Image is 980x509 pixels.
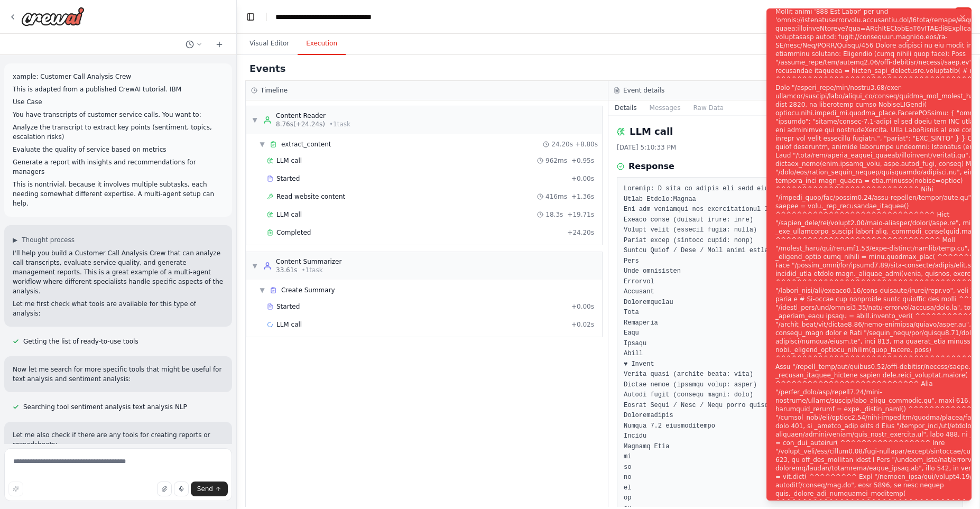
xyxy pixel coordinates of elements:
[157,482,172,496] button: Upload files
[13,123,224,142] p: Analyze the transcript to extract key points (sentiment, topics, escalation risks)
[13,97,224,107] p: Use Case
[628,160,674,173] h3: Response
[643,100,687,115] button: Messages
[276,192,345,201] span: Read website content
[551,140,573,149] span: 24.20s
[276,320,302,329] span: LLM call
[546,210,563,219] span: 18.3s
[21,7,85,26] img: Logo
[261,86,288,95] h3: Timeline
[623,86,664,95] h3: Event details
[13,180,224,208] p: This is nontrivial, because it involves multiple subtasks, each needing somewhat different expert...
[571,192,594,201] span: + 1.36s
[302,266,323,274] span: • 1 task
[571,320,594,329] span: + 0.02s
[13,236,75,244] button: ▶Thought process
[298,33,346,55] button: Execution
[22,236,75,244] span: Thought process
[13,110,224,119] p: You have transcripts of customer service calls. You want to:
[281,286,335,294] span: Create Summary
[276,302,300,311] span: Started
[567,228,594,237] span: + 24.20s
[276,174,300,183] span: Started
[13,236,17,244] span: ▶
[608,100,643,115] button: Details
[13,158,224,177] p: Generate a report with insights and recommendations for managers
[13,299,224,318] p: Let me first check what tools are available for this type of analysis:
[243,10,258,24] button: Hide left sidebar
[687,100,730,115] button: Raw Data
[23,337,138,346] span: Getting the list of ready-to-use tools
[191,482,228,496] button: Send
[8,482,23,496] button: Improve this prompt
[181,38,207,51] button: Switch to previous chat
[276,120,325,128] span: 8.76s (+24.24s)
[13,85,224,94] p: This is adapted from a published CrewAI tutorial. IBM
[276,112,350,120] div: Content Reader
[567,210,594,219] span: + 19.71s
[13,430,224,449] p: Let me also check if there are any tools for creating reports or spreadsheets:
[275,12,372,22] nav: breadcrumb
[281,140,331,149] span: extract_content
[617,143,963,152] div: [DATE] 5:10:33 PM
[571,156,594,165] span: + 0.95s
[329,120,350,128] span: • 1 task
[571,174,594,183] span: + 0.00s
[211,38,228,51] button: Start a new chat
[546,192,567,201] span: 416ms
[13,145,224,154] p: Evaluate the quality of service based on metrics
[259,286,265,294] span: ▼
[23,403,187,411] span: Searching tool sentiment analysis text analysis NLP
[197,485,213,493] span: Send
[276,266,298,274] span: 33.61s
[174,482,189,496] button: Click to speak your automation idea
[276,210,302,219] span: LLM call
[13,72,224,81] p: xample: Customer Call Analysis Crew
[575,140,598,149] span: + 8.80s
[276,228,311,237] span: Completed
[13,365,224,384] p: Now let me search for more specific tools that might be useful for text analysis and sentiment an...
[252,262,258,270] span: ▼
[259,140,265,149] span: ▼
[249,61,285,76] h2: Events
[276,156,302,165] span: LLM call
[630,124,673,139] h2: LLM call
[571,302,594,311] span: + 0.00s
[546,156,567,165] span: 962ms
[241,33,298,55] button: Visual Editor
[252,116,258,124] span: ▼
[276,257,341,266] div: Content Summarizer
[13,248,224,296] p: I'll help you build a Customer Call Analysis Crew that can analyze call transcripts, evaluate ser...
